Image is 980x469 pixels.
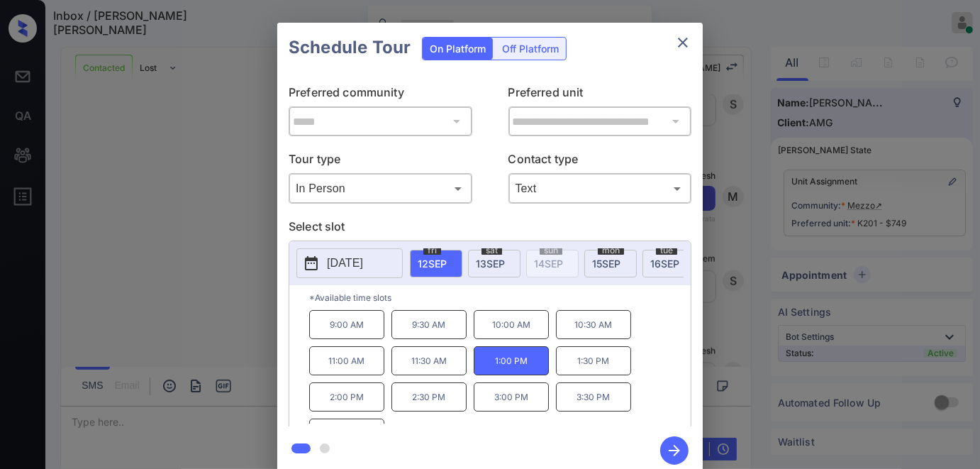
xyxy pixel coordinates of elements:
[309,419,384,448] p: 4:00 PM
[468,250,520,277] div: date-select
[642,250,695,277] div: date-select
[556,346,631,375] p: 1:30 PM
[289,218,691,241] p: Select slot
[309,285,691,310] p: *Available time slots
[391,346,467,375] p: 11:30 AM
[391,382,467,412] p: 2:30 PM
[652,432,697,469] button: btn-next
[556,382,631,412] p: 3:30 PM
[584,250,637,277] div: date-select
[656,246,677,255] span: tue
[481,246,502,255] span: sat
[598,246,624,255] span: mon
[423,246,441,255] span: fri
[309,346,384,375] p: 11:00 AM
[508,150,692,173] p: Contact type
[277,23,422,72] h2: Schedule Tour
[423,38,493,60] div: On Platform
[327,255,363,272] p: [DATE]
[556,310,631,339] p: 10:30 AM
[292,177,469,200] div: In Person
[474,310,549,339] p: 10:00 AM
[512,177,689,200] div: Text
[495,38,566,60] div: Off Platform
[418,258,447,270] span: 12 SEP
[476,258,505,270] span: 13 SEP
[309,310,384,339] p: 9:00 AM
[391,310,467,339] p: 9:30 AM
[474,346,549,375] p: 1:00 PM
[289,150,472,173] p: Tour type
[508,84,692,106] p: Preferred unit
[296,248,403,278] button: [DATE]
[669,28,697,57] button: close
[289,84,472,106] p: Preferred community
[592,258,620,270] span: 15 SEP
[309,382,384,412] p: 2:00 PM
[410,250,462,277] div: date-select
[474,382,549,412] p: 3:00 PM
[650,258,679,270] span: 16 SEP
